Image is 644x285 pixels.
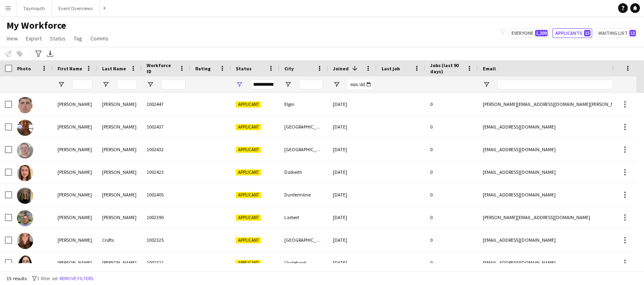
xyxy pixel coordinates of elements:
a: Comms [87,33,112,44]
div: [DATE] [328,251,377,274]
span: Status [236,65,252,72]
span: Applicant [236,101,261,108]
button: Open Filter Menu [102,81,109,88]
div: 0 [425,161,478,183]
button: Open Filter Menu [236,81,243,88]
div: [EMAIL_ADDRESS][DOMAIN_NAME] [478,161,640,183]
div: [PERSON_NAME] [97,116,142,138]
app-action-btn: Export XLSX [45,49,55,59]
span: Applicant [236,169,261,175]
div: 1002322 [142,251,190,274]
a: Status [47,33,69,44]
div: 1002405 [142,184,190,206]
div: 1002390 [142,206,190,228]
div: [DATE] [328,184,377,206]
button: Waiting list13 [595,28,638,38]
span: Applicant [236,192,261,198]
span: 13 [629,30,636,36]
div: [PERSON_NAME] [97,184,142,206]
div: [PERSON_NAME][EMAIL_ADDRESS][DOMAIN_NAME] [478,206,640,228]
a: View [3,33,21,44]
span: Applicant [236,124,261,130]
img: Heather Allan [17,255,33,272]
div: 0 [425,206,478,228]
span: Status [50,35,66,42]
input: First Name Filter Input [72,80,92,89]
div: Larbert [279,206,328,228]
div: [PERSON_NAME] [53,229,97,251]
span: Rating [195,65,211,72]
span: First Name [58,65,82,72]
div: [PERSON_NAME] [53,116,97,138]
a: Export [23,33,45,44]
img: David Seaton [17,97,33,113]
div: [PERSON_NAME] [53,138,97,160]
div: [PERSON_NAME] [97,251,142,274]
div: [GEOGRAPHIC_DATA] [279,229,328,251]
button: Open Filter Menu [58,81,65,88]
a: Tag [70,33,85,44]
span: City [284,65,294,72]
div: Elgin [279,93,328,115]
div: [EMAIL_ADDRESS][DOMAIN_NAME] [478,138,640,160]
div: 1002423 [142,161,190,183]
img: Kevin Wilson [17,142,33,158]
span: View [6,35,18,42]
span: 1 filter set [37,275,58,281]
input: City Filter Input [299,80,323,89]
div: [PERSON_NAME] [97,161,142,183]
div: [GEOGRAPHIC_DATA] [279,116,328,138]
button: Open Filter Menu [333,81,340,88]
div: [EMAIL_ADDRESS][DOMAIN_NAME] [478,116,640,138]
div: Crofts [97,229,142,251]
span: Photo [17,65,31,72]
span: 15 [584,30,591,36]
div: [EMAIL_ADDRESS][DOMAIN_NAME] [478,229,640,251]
span: Tag [74,35,82,42]
span: Applicant [236,237,261,243]
div: [EMAIL_ADDRESS][DOMAIN_NAME] [478,184,640,206]
input: Workforce ID Filter Input [161,80,186,89]
div: 1002432 [142,138,190,160]
div: [PERSON_NAME][EMAIL_ADDRESS][DOMAIN_NAME][PERSON_NAME] [478,93,640,115]
div: Clydebank [279,251,328,274]
div: 0 [425,93,478,115]
div: 1002447 [142,93,190,115]
button: Applicants15 [552,28,592,38]
input: Joined Filter Input [348,80,372,89]
span: My Workforce [6,19,66,32]
app-action-btn: Advanced filters [34,49,43,59]
div: 0 [425,116,478,138]
div: Dalkeith [279,161,328,183]
span: Applicant [236,147,261,153]
div: [PERSON_NAME] [53,206,97,228]
img: Connor McLaughlin [17,120,33,136]
div: 1002325 [142,229,190,251]
img: David Spicer [17,210,33,226]
input: Email Filter Input [497,80,635,89]
div: [GEOGRAPHIC_DATA] [279,138,328,160]
button: Open Filter Menu [284,81,292,88]
img: Claire Turner [17,165,33,181]
div: [PERSON_NAME] [97,206,142,228]
div: [EMAIL_ADDRESS][DOMAIN_NAME] [478,251,640,274]
div: 0 [425,229,478,251]
div: [PERSON_NAME] [53,184,97,206]
button: Event Overviews [52,0,100,16]
div: [DATE] [328,93,377,115]
div: [DATE] [328,206,377,228]
span: 1,209 [535,30,548,36]
span: Last Name [102,65,126,72]
span: Comms [90,35,109,42]
span: Export [26,35,42,42]
div: 0 [425,251,478,274]
span: Email [483,65,496,72]
img: Helena Crofts [17,233,33,249]
span: Applicant [236,215,261,221]
span: Applicant [236,260,261,266]
div: [DATE] [328,229,377,251]
input: Last Name Filter Input [117,80,137,89]
div: [PERSON_NAME] [53,93,97,115]
div: [DATE] [328,116,377,138]
span: Workforce ID [147,62,176,74]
